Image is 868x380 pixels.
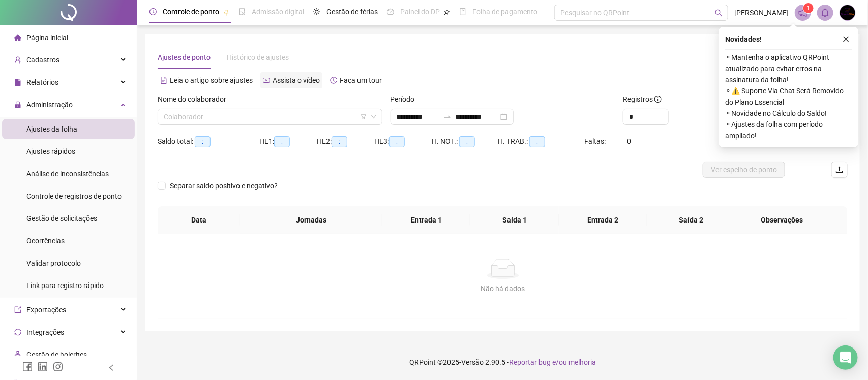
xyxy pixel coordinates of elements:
[361,114,367,120] span: filter
[559,206,647,234] th: Entrada 2
[158,136,259,147] div: Saldo total:
[273,76,320,84] span: Assista o vídeo
[137,344,868,380] footer: QRPoint © 2025 - 2.90.5 -
[803,3,814,13] sup: 1
[26,170,109,178] span: Análise de inconsistências
[584,137,607,145] span: Faltas:
[26,34,68,42] span: Página inicial
[53,362,63,372] span: instagram
[529,136,545,147] span: --:--
[374,136,432,147] div: HE 3:
[158,93,233,105] label: Nome do colaborador
[443,113,452,121] span: swap-right
[26,214,97,223] span: Gestão de solicitações
[725,52,852,85] span: ⚬ Mantenha o aplicativo QRPoint atualizado para evitar erros na assinatura da folha!
[400,8,440,16] span: Painel do DP
[807,5,811,12] span: 1
[734,214,830,226] span: Observações
[170,283,836,294] div: Não há dados
[509,358,596,366] span: Reportar bug e/ou melhoria
[382,206,471,234] th: Entrada 1
[240,206,382,234] th: Jornadas
[371,114,377,120] span: down
[459,8,466,15] span: book
[26,281,104,290] span: Link para registro rápido
[389,136,405,147] span: --:--
[623,93,662,105] span: Registros
[22,362,33,372] span: facebook
[470,206,559,234] th: Saída 1
[715,9,723,17] span: search
[798,8,807,17] span: notification
[459,136,475,147] span: --:--
[26,259,81,267] span: Validar protocolo
[734,7,789,18] span: [PERSON_NAME]
[843,36,850,43] span: close
[387,8,394,15] span: dashboard
[108,364,115,371] span: left
[432,136,498,147] div: H. NOT.:
[26,192,122,200] span: Controle de registros de ponto
[26,78,58,86] span: Relatórios
[443,113,452,121] span: to
[158,206,240,234] th: Data
[840,5,855,20] img: 91220
[259,136,317,147] div: HE 1:
[627,137,632,145] span: 0
[326,8,378,16] span: Gestão de férias
[14,56,21,64] span: user-add
[833,345,858,370] div: Open Intercom Messenger
[14,351,21,358] span: apartment
[821,8,830,17] span: bell
[14,79,21,86] span: file
[340,76,382,84] span: Faça um tour
[330,77,337,84] span: history
[26,56,59,64] span: Cadastros
[14,329,21,336] span: sync
[14,101,21,108] span: lock
[238,8,246,15] span: file-done
[461,358,484,366] span: Versão
[26,101,73,109] span: Administração
[26,125,77,133] span: Ajustes da folha
[444,9,450,15] span: pushpin
[14,306,21,313] span: export
[274,136,290,147] span: --:--
[263,77,270,84] span: youtube
[332,136,347,147] span: --:--
[725,34,762,45] span: Novidades !
[227,53,289,61] span: Histórico de ajustes
[317,136,374,147] div: HE 2:
[26,328,64,336] span: Integrações
[14,34,21,41] span: home
[149,8,157,15] span: clock-circle
[166,180,282,192] span: Separar saldo positivo e negativo?
[195,136,211,147] span: --:--
[26,351,87,359] span: Gestão de holerites
[158,53,211,61] span: Ajustes de ponto
[38,362,48,372] span: linkedin
[725,108,852,119] span: ⚬ Novidade no Cálculo do Saldo!
[313,8,320,15] span: sun
[498,136,584,147] div: H. TRAB.:
[726,206,838,234] th: Observações
[654,96,662,103] span: info-circle
[647,206,736,234] th: Saída 2
[160,77,167,84] span: file-text
[725,119,852,141] span: ⚬ Ajustes da folha com período ampliado!
[835,166,844,174] span: upload
[472,8,537,16] span: Folha de pagamento
[725,85,852,108] span: ⚬ ⚠️ Suporte Via Chat Será Removido do Plano Essencial
[170,76,253,84] span: Leia o artigo sobre ajustes
[26,306,66,314] span: Exportações
[252,8,304,16] span: Admissão digital
[26,237,65,245] span: Ocorrências
[26,147,75,155] span: Ajustes rápidos
[163,8,219,16] span: Controle de ponto
[223,9,229,15] span: pushpin
[391,93,422,105] label: Período
[703,162,785,178] button: Ver espelho de ponto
